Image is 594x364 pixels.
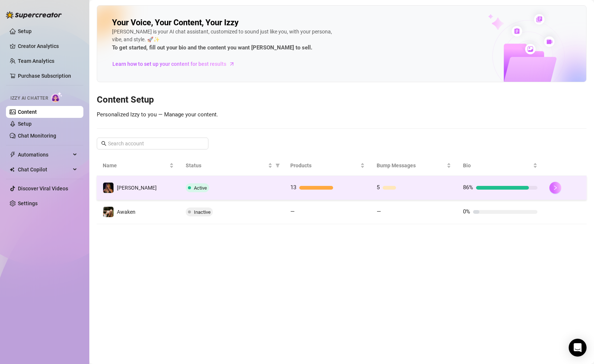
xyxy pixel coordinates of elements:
[117,185,157,191] span: [PERSON_NAME]
[112,28,335,52] div: [PERSON_NAME] is your AI chat assistant, customized to sound just like you, with your persona, vi...
[10,167,15,172] img: Chat Copilot
[463,184,473,191] span: 86%
[194,185,207,191] span: Active
[18,186,68,191] a: Discover Viral Videos
[18,121,32,127] a: Setup
[18,109,37,115] a: Content
[112,60,226,68] span: Learn how to set up your content for best results
[117,209,135,215] span: Awaken
[290,161,359,170] span: Products
[553,185,558,190] span: right
[112,17,239,28] h2: Your Voice, Your Content, Your Izzy
[471,6,586,82] img: ai-chatter-content-library-cLFOSyPT.png
[97,94,587,106] h3: Content Setup
[284,155,371,176] th: Products
[228,60,236,68] span: arrow-right
[377,184,380,191] span: 5
[18,40,77,52] a: Creator Analytics
[18,58,54,64] a: Team Analytics
[290,208,295,215] span: —
[103,183,114,193] img: Heather
[103,207,114,217] img: Awaken
[18,133,56,139] a: Chat Monitoring
[97,111,218,118] span: Personalized Izzy to you — Manage your content.
[51,92,63,103] img: AI Chatter
[186,161,266,170] span: Status
[274,160,281,171] span: filter
[194,209,211,215] span: Inactive
[97,155,180,176] th: Name
[569,339,587,357] div: Open Intercom Messenger
[18,149,71,161] span: Automations
[18,28,32,34] a: Setup
[377,161,445,170] span: Bump Messages
[10,95,48,102] span: Izzy AI Chatter
[463,161,531,170] span: Bio
[112,44,312,51] strong: To get started, fill out your bio and the content you want [PERSON_NAME] to sell.
[180,155,284,176] th: Status
[275,163,280,168] span: filter
[18,164,71,175] span: Chat Copilot
[290,184,296,191] span: 13
[103,161,168,170] span: Name
[6,11,62,19] img: logo-BBDzfeDw.svg
[101,141,106,146] span: search
[108,139,198,148] input: Search account
[10,152,16,158] span: thunderbolt
[18,200,38,206] a: Settings
[463,208,470,215] span: 0%
[377,208,381,215] span: —
[371,155,457,176] th: Bump Messages
[112,58,240,70] a: Learn how to set up your content for best results
[18,73,71,79] a: Purchase Subscription
[549,182,561,194] button: right
[457,155,543,176] th: Bio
